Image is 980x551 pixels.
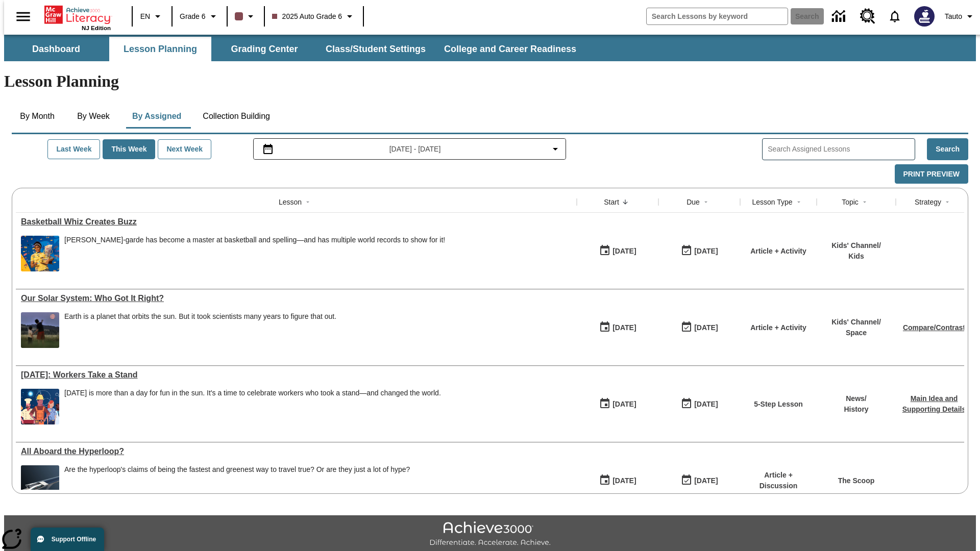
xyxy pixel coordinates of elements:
button: Language: EN, Select a language [136,7,168,26]
button: 09/01/25: First time the lesson was available [596,241,640,261]
div: Lesson [279,197,302,207]
button: 09/01/25: Last day the lesson can be accessed [677,318,721,337]
div: [DATE] is more than a day for fun in the sun. It's a time to celebrate workers who took a stand—a... [64,389,441,397]
span: 2025 Auto Grade 6 [272,11,342,22]
div: Earth is a planet that orbits the sun. But it took scientists many years to figure that out. [64,312,336,321]
div: Are the hyperloop's claims of being the fastest and greenest way to travel true? Or are they just... [64,465,410,474]
div: [DATE] [612,474,636,487]
span: Support Offline [52,536,96,543]
img: Achieve3000 Differentiate Accelerate Achieve [429,521,551,547]
a: All Aboard the Hyperloop?, Lessons [21,447,572,456]
div: Lesson Type [752,197,792,207]
button: By Month [12,104,63,129]
span: EN [140,11,150,22]
div: Earth is a planet that orbits the sun. But it took scientists many years to figure that out. [64,312,336,348]
img: One child points up at the moon in the night sky as another child looks on. [21,312,59,348]
button: Class color is dark brown. Change class color [231,7,261,26]
div: [DATE] [612,398,636,411]
button: 09/01/25: First time the lesson was available [596,318,640,337]
a: Home [44,5,111,25]
button: By Week [68,104,119,129]
a: Basketball Whiz Creates Buzz, Lessons [21,217,572,227]
p: Article + Activity [750,246,806,257]
span: Tauto [945,11,962,22]
a: Data Center [826,3,854,31]
img: Artist rendering of Hyperloop TT vehicle entering a tunnel [21,465,59,501]
div: [DATE] [612,245,636,258]
div: Topic [842,197,859,207]
div: All Aboard the Hyperloop? [21,447,572,456]
p: Space [831,328,881,338]
p: Kids' Channel / [831,240,881,251]
p: Kids [831,251,881,262]
p: News / [844,393,868,404]
button: 06/30/26: Last day the lesson can be accessed [677,471,721,490]
button: Profile/Settings [941,7,980,26]
p: 5-Step Lesson [754,399,803,410]
button: Next Week [158,139,211,159]
div: Due [687,197,700,207]
span: NJ Edition [82,25,111,31]
button: Support Offline [31,528,104,551]
button: Lesson Planning [109,37,211,61]
div: Labor Day is more than a day for fun in the sun. It's a time to celebrate workers who took a stan... [64,389,441,424]
div: SubNavbar [4,37,585,61]
input: Search Assigned Lessons [768,142,915,157]
button: Select a new avatar [908,3,941,30]
div: SubNavbar [4,35,976,61]
h1: Lesson Planning [4,72,976,91]
a: Resource Center, Will open in new tab [854,3,881,30]
button: Sort [700,196,712,208]
img: Teenage girl smiling and holding a National Spelling Bee trophy while confetti comes down [21,236,59,271]
a: Our Solar System: Who Got It Right? , Lessons [21,294,572,303]
button: Sort [793,196,805,208]
img: Avatar [914,6,935,27]
button: Sort [941,196,953,208]
button: Sort [859,196,871,208]
button: 09/01/25: First time the lesson was available [596,394,640,414]
div: [DATE] [694,474,718,487]
button: Open side menu [8,2,38,32]
a: Notifications [881,3,908,30]
div: [DATE] [694,321,718,334]
button: Grade: Grade 6, Select a grade [176,7,224,26]
div: Labor Day: Workers Take a Stand [21,370,572,380]
svg: Collapse Date Range Filter [549,143,561,155]
a: Compare/Contrast [903,323,965,332]
div: Our Solar System: Who Got It Right? [21,294,572,303]
div: [DATE] [694,398,718,411]
div: Home [44,4,111,31]
button: Select the date range menu item [258,143,562,155]
button: Class/Student Settings [317,37,434,61]
p: History [844,404,868,415]
div: [DATE] [612,321,636,334]
span: [DATE] - [DATE] [389,144,441,155]
span: Zaila Avant-garde has become a master at basketball and spelling—and has multiple world records t... [64,236,445,271]
button: 07/21/25: First time the lesson was available [596,471,640,490]
button: Grading Center [213,37,315,61]
button: Sort [302,196,314,208]
p: [PERSON_NAME]-garde has become a master at basketball and spelling—and has multiple world records... [64,236,445,244]
button: Last Week [47,139,100,159]
img: A banner with a blue background shows an illustrated row of diverse men and women dressed in clot... [21,389,59,424]
div: Start [604,197,619,207]
div: [DATE] [694,245,718,258]
p: The Scoop [838,475,875,486]
button: College and Career Readiness [436,37,584,61]
button: Collection Building [194,104,278,129]
input: search field [647,8,788,24]
div: Are the hyperloop's claims of being the fastest and greenest way to travel true? Or are they just... [64,465,410,501]
button: 09/07/25: Last day the lesson can be accessed [677,394,721,414]
button: 09/01/25: Last day the lesson can be accessed [677,241,721,261]
button: Dashboard [5,37,107,61]
div: Strategy [915,197,941,207]
span: Grade 6 [180,11,206,22]
a: Main Idea and Supporting Details [902,394,966,413]
button: Print Preview [895,164,968,184]
button: By Assigned [124,104,189,129]
button: This Week [103,139,155,159]
p: Article + Discussion [745,470,812,491]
